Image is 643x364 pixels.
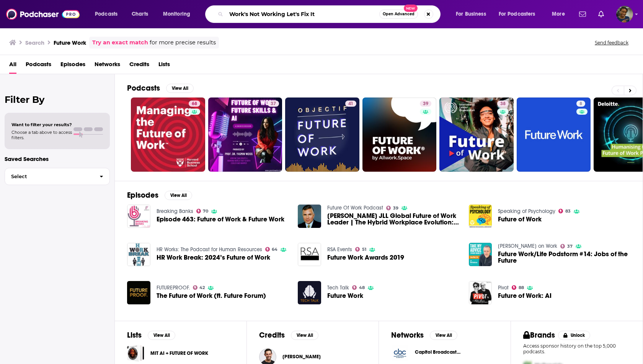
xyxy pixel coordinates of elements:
h2: Episodes [127,190,158,200]
a: 37 [560,244,573,249]
span: Select [5,174,93,179]
button: Select [5,168,110,185]
img: The Future of Work (ft. Future Forum) [127,281,150,304]
button: open menu [450,8,496,20]
a: Future of Work [498,216,542,223]
span: Credits [129,58,149,74]
a: Future Work/Life Podstorm #14: Jobs of the Future [469,243,492,266]
a: 70 [196,209,209,213]
a: CreditsView All [259,330,318,340]
a: 68 [189,101,200,107]
button: open menu [158,8,200,20]
span: 83 [565,210,571,213]
img: Capitol Broadcasting Company logo [391,344,409,362]
span: [PERSON_NAME] JLL Global Future of Work Leader | The Hybrid Workplace Evolution: Unlocking the Fu... [327,213,460,226]
div: Search podcasts, credits, & more... [212,5,448,23]
span: 39 [393,206,398,210]
img: Peter Miscovich JLL Global Future of Work Leader | The Hybrid Workplace Evolution: Unlocking the ... [298,205,321,228]
span: 39 [423,100,428,108]
p: Saved Searches [5,155,110,162]
h3: Future Work [54,39,86,46]
span: 41 [348,100,353,108]
span: 88 [519,286,524,289]
span: 37 [271,100,276,108]
p: Access sponsor history on the top 5,000 podcasts. [523,343,630,354]
img: HR Work Break: 2024’s Future of Work [127,243,150,266]
a: 41 [285,97,359,172]
a: Future Work Awards 2019 [298,243,321,266]
span: Podcasts [95,9,118,19]
button: View All [291,331,318,340]
a: MIT AI + FUTURE OF WORK [150,349,208,357]
span: Podcasts [26,58,51,74]
a: The Future of Work (ft. Future Forum) [157,292,266,299]
a: Future Work/Life Podstorm #14: Jobs of the Future [498,251,630,264]
a: 37 [208,97,282,172]
button: open menu [90,8,127,20]
a: Future Of Work Podcast [327,205,383,211]
span: More [552,9,565,19]
a: All [9,58,16,74]
h3: Search [25,39,44,46]
a: Try an exact match [92,38,148,47]
button: View All [430,331,457,340]
a: Capitol Broadcasting Company logoCapitol Broadcasting Company [391,344,498,362]
img: Podchaser - Follow, Share and Rate Podcasts [6,7,80,21]
span: 42 [199,286,205,289]
button: View All [166,84,194,93]
button: View All [165,191,192,200]
h2: Podcasts [127,83,160,93]
span: for more precise results [150,38,216,47]
span: Logged in as sabrinajohnson [616,6,633,23]
a: Future of Work: AI [498,292,552,299]
button: Show profile menu [616,6,633,23]
a: Episodes [60,58,85,74]
button: open menu [494,8,547,20]
a: 68 [131,97,205,172]
a: 41 [345,101,356,107]
span: 64 [272,248,277,251]
a: 48 [352,285,365,290]
span: 38 [500,100,506,108]
a: 64 [265,247,278,252]
a: 37 [268,101,279,107]
a: PodcastsView All [127,83,194,93]
span: 8 [579,100,582,108]
img: Future of Work [469,205,492,228]
span: Charts [132,9,148,19]
span: Capitol Broadcasting Company [415,349,487,355]
span: Future Work [327,292,363,299]
h2: Brands [523,330,555,340]
a: Networks [95,58,120,74]
img: User Profile [616,6,633,23]
button: Send feedback [592,39,631,46]
a: FUTUREPROOF. [157,284,190,291]
span: Lists [158,58,170,74]
a: Jacob Morgan [282,354,321,360]
a: MIT AI + FUTURE OF WORK [127,344,144,362]
button: Open AdvancedNew [379,10,418,19]
h2: Lists [127,330,142,340]
a: HR Works: The Podcast for Human Resources [157,246,262,253]
a: 39 [386,206,398,210]
h2: Networks [391,330,424,340]
span: HR Work Break: 2024’s Future of Work [157,254,270,261]
img: Episode 463: Future of Work & Future Work [127,205,150,228]
button: View All [148,331,175,340]
img: Future Work [298,281,321,304]
img: Future of Work: AI [469,281,492,304]
a: Ollie on Work [498,243,557,249]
